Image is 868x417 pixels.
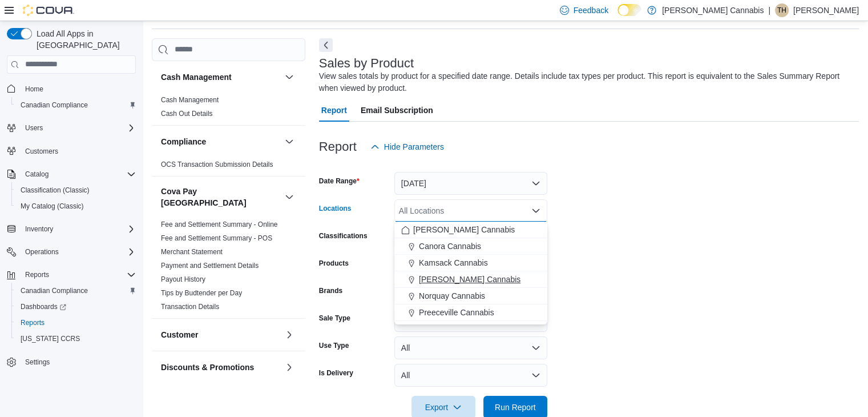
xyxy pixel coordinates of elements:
[394,288,547,304] button: Norquay Cannabis
[2,221,140,237] button: Inventory
[16,316,136,330] span: Reports
[394,172,547,195] button: [DATE]
[11,283,140,299] button: Canadian Compliance
[21,245,63,259] button: Operations
[16,199,88,213] a: My Catalog (Classic)
[531,206,540,215] button: Close list of options
[775,3,789,17] div: Tanya Heimbecker
[161,136,206,147] h3: Compliance
[21,167,136,181] span: Catalog
[25,224,53,234] span: Inventory
[152,93,305,125] div: Cash Management
[16,332,136,346] span: Washington CCRS
[161,220,278,228] a: Fee and Settlement Summary - Online
[2,354,140,370] button: Settings
[161,109,213,118] span: Cash Out Details
[321,99,347,122] span: Report
[21,121,136,135] span: Users
[2,120,140,136] button: Users
[11,198,140,214] button: My Catalog (Classic)
[161,248,223,256] a: Merchant Statement
[25,147,58,156] span: Customers
[384,141,444,153] span: Hide Parameters
[161,186,280,209] button: Cova Pay [GEOGRAPHIC_DATA]
[21,186,90,195] span: Classification (Classic)
[161,329,280,340] button: Customer
[495,402,536,413] span: Run Report
[394,238,547,255] button: Canora Cannabis
[2,81,140,97] button: Home
[161,110,213,118] a: Cash Out Details
[161,261,259,270] span: Payment and Settlement Details
[319,140,357,154] h3: Report
[161,95,219,105] span: Cash Management
[11,315,140,331] button: Reports
[361,99,433,122] span: Email Subscription
[21,286,88,295] span: Canadian Compliance
[161,302,219,311] span: Transaction Details
[319,341,349,350] label: Use Type
[161,362,280,373] button: Discounts & Promotions
[161,71,280,83] button: Cash Management
[793,3,859,17] p: [PERSON_NAME]
[21,355,136,369] span: Settings
[21,334,80,343] span: [US_STATE] CCRS
[161,329,198,340] h3: Customer
[161,275,205,283] a: Payout History
[21,82,136,96] span: Home
[419,257,488,268] span: Kamsack Cannabis
[25,358,50,367] span: Settings
[16,284,136,298] span: Canadian Compliance
[394,364,547,387] button: All
[282,70,296,84] button: Cash Management
[25,85,43,94] span: Home
[32,28,136,51] span: Load All Apps in [GEOGRAPHIC_DATA]
[152,218,305,318] div: Cova Pay [GEOGRAPHIC_DATA]
[319,259,349,268] label: Products
[768,3,770,17] p: |
[11,97,140,113] button: Canadian Compliance
[25,123,43,133] span: Users
[21,222,136,236] span: Inventory
[21,167,53,181] button: Catalog
[319,286,342,295] label: Brands
[161,247,223,256] span: Merchant Statement
[394,336,547,359] button: All
[21,268,136,282] span: Reports
[21,302,66,311] span: Dashboards
[161,289,242,297] a: Tips by Budtender per Day
[21,268,54,282] button: Reports
[2,166,140,182] button: Catalog
[617,16,618,17] span: Dark Mode
[161,234,272,243] span: Fee and Settlement Summary - POS
[16,199,136,213] span: My Catalog (Classic)
[25,270,49,279] span: Reports
[574,5,608,16] span: Feedback
[16,316,49,330] a: Reports
[662,3,764,17] p: [PERSON_NAME] Cannabis
[319,314,350,323] label: Sale Type
[419,290,485,302] span: Norquay Cannabis
[21,82,48,96] a: Home
[282,135,296,149] button: Compliance
[161,96,219,104] a: Cash Management
[419,240,481,252] span: Canora Cannabis
[16,284,92,298] a: Canadian Compliance
[152,158,305,176] div: Compliance
[319,70,853,94] div: View sales totals by product for a specified date range. Details include tax types per product. T...
[21,245,136,259] span: Operations
[11,331,140,347] button: [US_STATE] CCRS
[21,144,136,158] span: Customers
[21,121,47,135] button: Users
[16,183,94,197] a: Classification (Classic)
[2,267,140,283] button: Reports
[21,101,88,110] span: Canadian Compliance
[25,170,49,179] span: Catalog
[161,220,278,229] span: Fee and Settlement Summary - Online
[161,275,205,284] span: Payout History
[394,271,547,288] button: [PERSON_NAME] Cannabis
[282,190,296,204] button: Cova Pay [GEOGRAPHIC_DATA]
[16,98,136,112] span: Canadian Compliance
[16,300,71,314] a: Dashboards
